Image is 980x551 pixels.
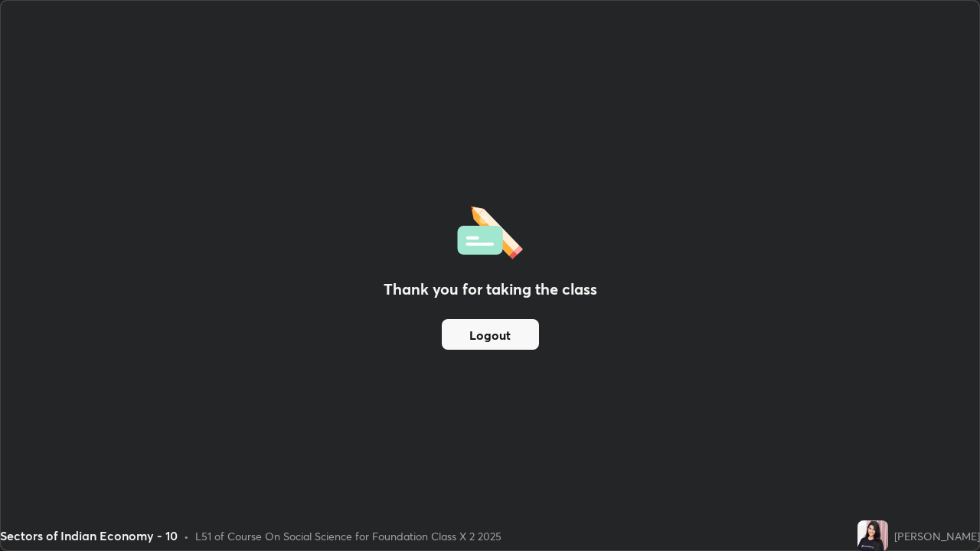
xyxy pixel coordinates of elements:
[195,528,501,544] div: L51 of Course On Social Science for Foundation Class X 2 2025
[184,528,189,544] div: •
[384,278,597,301] h2: Thank you for taking the class
[442,319,539,350] button: Logout
[857,520,888,551] img: 3155c67044154f9fbfe4b8ea37d73550.jpg
[894,528,980,544] div: [PERSON_NAME]
[457,201,523,259] img: offlineFeedback.1438e8b3.svg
